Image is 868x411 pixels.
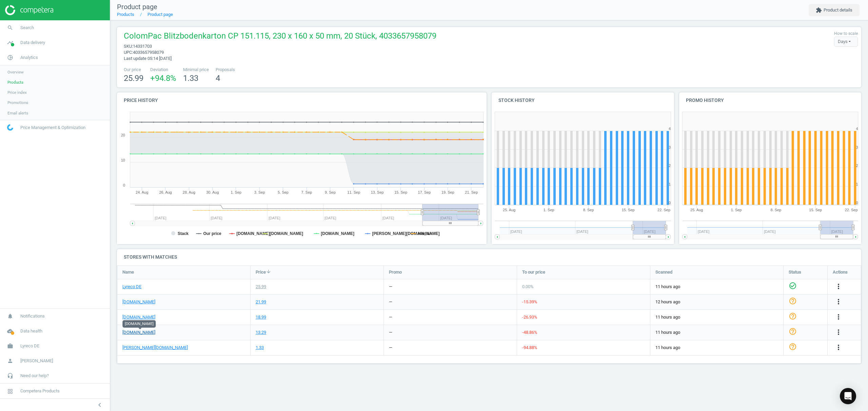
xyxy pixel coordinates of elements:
[203,231,221,236] tspan: Our price
[389,329,392,336] div: —
[809,4,860,16] button: extensionProduct details
[389,314,392,320] div: —
[669,164,671,168] text: 2
[679,92,862,108] h4: Promo history
[117,249,861,265] h4: Stores with matches
[136,190,148,194] tspan: 24. Aug
[122,314,155,320] a: [DOMAIN_NAME]
[122,269,134,275] span: Name
[256,345,264,351] div: 1.33
[4,36,17,49] i: timeline
[147,12,173,17] a: Product page
[522,330,537,335] span: -48.86 %
[492,92,674,108] h4: Stock history
[20,328,42,334] span: Data health
[124,56,172,61] span: Last update 05:14 [DATE]
[389,269,402,275] span: Promo
[178,231,189,236] tspan: Stack
[4,340,17,352] i: work
[657,208,670,212] tspan: 22. Sep
[834,343,843,352] button: more_vert
[389,284,392,290] div: —
[522,315,537,320] span: -26.93 %
[789,327,797,336] i: help_outline
[655,284,778,290] span: 11 hours ago
[834,328,843,336] i: more_vert
[465,190,478,194] tspan: 21. Sep
[121,158,125,162] text: 10
[544,208,554,212] tspan: 1. Sep
[789,297,797,305] i: help_outline
[20,313,45,319] span: Notifications
[789,312,797,320] i: help_outline
[133,50,164,55] span: 4033657958079
[301,190,312,194] tspan: 7. Sep
[183,67,209,73] span: Minimal price
[690,208,703,212] tspan: 25. Aug
[834,298,843,306] i: more_vert
[845,208,858,212] tspan: 22. Sep
[834,282,843,290] i: more_vert
[389,345,392,351] div: —
[236,231,270,236] tspan: [DOMAIN_NAME]
[321,231,354,236] tspan: [DOMAIN_NAME]
[522,269,545,275] span: To our price
[20,343,39,349] span: Lyreco DE
[270,231,303,236] tspan: [DOMAIN_NAME]
[789,343,797,351] i: help_outline
[4,369,17,382] i: headset_mic
[834,282,843,291] button: more_vert
[789,282,797,290] i: check_circle_outline
[834,31,858,37] label: How to scale
[216,67,235,73] span: Proposals
[117,3,157,11] span: Product page
[256,299,266,305] div: 21.99
[117,12,134,17] a: Products
[117,92,487,108] h4: Price history
[669,127,671,131] text: 4
[124,67,143,73] span: Our price
[20,40,45,46] span: Data delivery
[254,190,265,194] tspan: 3. Sep
[669,201,671,205] text: 0
[159,190,172,194] tspan: 26. Aug
[4,51,17,64] i: pie_chart_outlined
[20,358,53,364] span: [PERSON_NAME]
[4,354,17,367] i: person
[7,69,24,75] span: Overview
[20,373,49,379] span: Need our help?
[834,37,858,47] div: Days
[655,345,778,351] span: 11 hours ago
[122,284,141,290] a: Lyreco DE
[256,314,266,320] div: 18.99
[4,325,17,338] i: cloud_done
[816,7,822,13] i: extension
[7,90,27,95] span: Price index
[124,73,143,83] span: 25.99
[123,183,125,187] text: 0
[122,329,155,336] a: [DOMAIN_NAME]
[371,190,384,194] tspan: 13. Sep
[5,5,53,15] img: ajHJNr6hYgQAAAAASUVORK5CYII=
[256,269,266,275] span: Price
[122,320,156,327] div: [DOMAIN_NAME]
[20,55,38,61] span: Analytics
[372,231,439,236] tspan: [PERSON_NAME][DOMAIN_NAME]
[266,269,271,274] i: arrow_downward
[124,50,133,55] span: upc :
[183,190,195,194] tspan: 28. Aug
[522,299,537,304] span: -15.39 %
[418,190,431,194] tspan: 17. Sep
[418,231,432,236] tspan: median
[503,208,515,212] tspan: 25. Aug
[150,67,176,73] span: Deviation
[834,313,843,321] i: more_vert
[655,299,778,305] span: 12 hours ago
[91,401,108,409] button: chevron_left
[840,388,856,404] div: Open Intercom Messenger
[216,73,220,83] span: 4
[183,73,198,83] span: 1.33
[231,190,241,194] tspan: 1. Sep
[770,208,781,212] tspan: 8. Sep
[669,145,671,149] text: 3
